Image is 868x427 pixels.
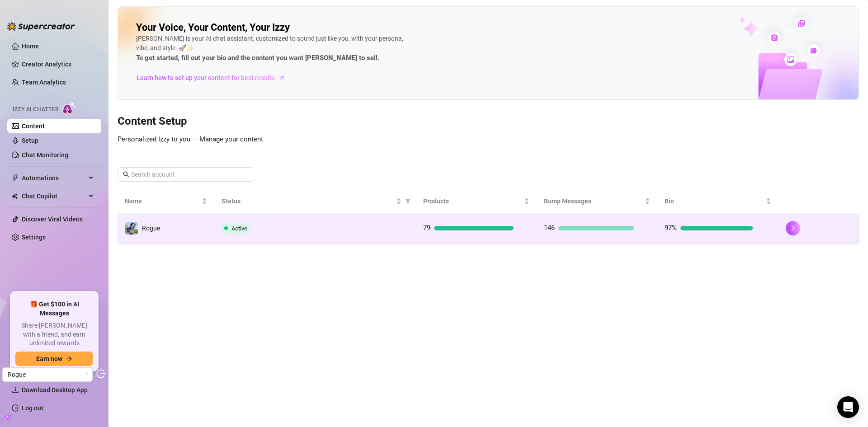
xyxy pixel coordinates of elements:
img: logo-BBDzfeDw.svg [7,22,75,31]
span: 🎁 Get $100 in AI Messages [15,300,93,318]
span: Rogue [8,368,87,381]
span: search [123,171,129,178]
span: Bump Messages [544,196,643,206]
button: right [786,221,800,235]
div: Open Intercom Messenger [837,396,859,418]
a: Learn how to set up your content for best results [136,70,292,85]
a: Home [22,42,39,50]
input: Search account [131,169,241,179]
span: thunderbolt [12,174,19,182]
strong: To get started, fill out your bio and the content you want [PERSON_NAME] to sell. [136,54,379,62]
div: [PERSON_NAME] is your AI chat assistant, customized to sound just like you, with your persona, vi... [136,34,407,64]
a: Log out [22,404,43,412]
span: Rogue [142,225,160,232]
span: Status [222,196,394,206]
h2: Your Voice, Your Content, Your Izzy [136,21,290,34]
th: Products [416,189,537,214]
img: Rogue [125,222,138,235]
span: Products [423,196,522,206]
h3: Content Setup [118,114,859,129]
span: logout [96,369,105,378]
span: download [12,386,19,394]
span: Download Desktop App [22,386,88,394]
span: Izzy AI Chatter [13,105,58,114]
img: AI Chatter [62,102,76,115]
a: Creator Analytics [22,57,94,71]
span: loading [82,372,88,377]
span: build [5,414,11,421]
span: 97% [665,224,677,232]
button: Earn nowarrow-right [15,352,93,366]
th: Bio [657,189,778,214]
span: Bio [665,196,764,206]
a: Content [22,122,45,130]
span: Active [231,225,247,232]
th: Name [118,189,214,214]
span: arrow-right [277,73,286,82]
a: Settings [22,234,46,241]
th: Bump Messages [537,189,657,214]
span: Name [125,196,200,206]
a: Discover Viral Videos [22,216,83,223]
a: Chat Monitoring [22,151,68,159]
a: Setup [22,137,38,144]
span: Learn how to set up your content for best results [137,73,275,83]
span: filter [405,198,410,204]
span: 79 [423,224,430,232]
span: Earn now [36,355,62,362]
span: Personalized Izzy to you — Manage your content. [118,135,265,143]
span: Automations [22,171,86,185]
img: Chat Copilot [12,193,18,199]
span: right [790,225,796,231]
span: 146 [544,224,555,232]
span: Share [PERSON_NAME] with a friend, and earn unlimited rewards [15,321,93,348]
img: ai-chatter-content-library-cLFOSyPT.png [718,7,859,99]
span: Chat Copilot [22,189,86,203]
span: arrow-right [66,356,72,362]
a: Team Analytics [22,79,66,86]
span: filter [403,194,412,208]
th: Status [214,189,416,214]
